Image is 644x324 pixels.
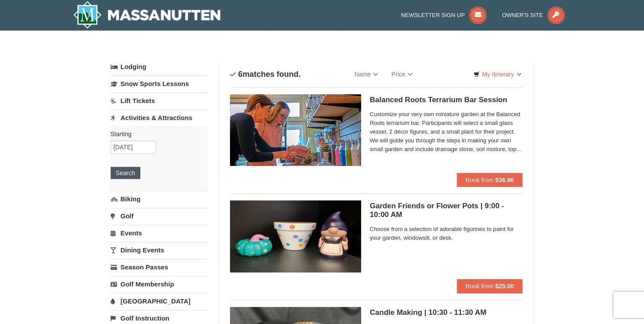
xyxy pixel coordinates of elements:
[111,59,208,75] a: Lodging
[111,276,208,292] a: Golf Membership
[111,93,208,109] a: Lift Tickets
[73,1,221,29] img: Massanutten Resort Logo
[73,1,221,29] a: Massanutten Resort
[370,96,523,104] h5: Balanced Roots Terrarium Bar Session
[230,94,361,166] img: 18871151-30-393e4332.jpg
[401,12,465,18] span: Newsletter Sign Up
[502,12,543,18] span: Owner's Site
[370,110,523,154] span: Customize your very own miniature garden at the Balanced Roots terrarium bar. Participants will s...
[385,65,419,83] a: Price
[230,200,361,272] img: 6619869-1483-111bd47b.jpg
[238,70,243,79] span: 6
[457,279,523,293] button: Book from $25.00
[111,167,140,179] button: Search
[370,308,523,317] h5: Candle Making | 10:30 - 11:30 AM
[111,242,208,258] a: Dining Events
[111,208,208,224] a: Golf
[111,225,208,241] a: Events
[348,65,385,83] a: Name
[466,283,494,290] span: Book from
[468,68,527,81] a: My Itinerary
[370,202,523,219] h5: Garden Friends or Flower Pots | 9:00 - 10:00 AM
[502,12,565,18] a: Owner's Site
[370,225,523,242] span: Choose from a selection of adorable figurines to paint for your garden, windowsill, or desk.
[495,283,514,290] strong: $25.00
[495,176,514,183] strong: $36.86
[466,176,494,183] span: Book from
[111,191,208,207] a: Biking
[111,293,208,309] a: [GEOGRAPHIC_DATA]
[111,130,202,138] label: Starting
[111,110,208,126] a: Activities & Attractions
[111,76,208,92] a: Snow Sports Lessons
[111,259,208,275] a: Season Passes
[401,12,487,18] a: Newsletter Sign Up
[457,173,523,187] button: Book from $36.86
[230,70,301,79] h4: matches found.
